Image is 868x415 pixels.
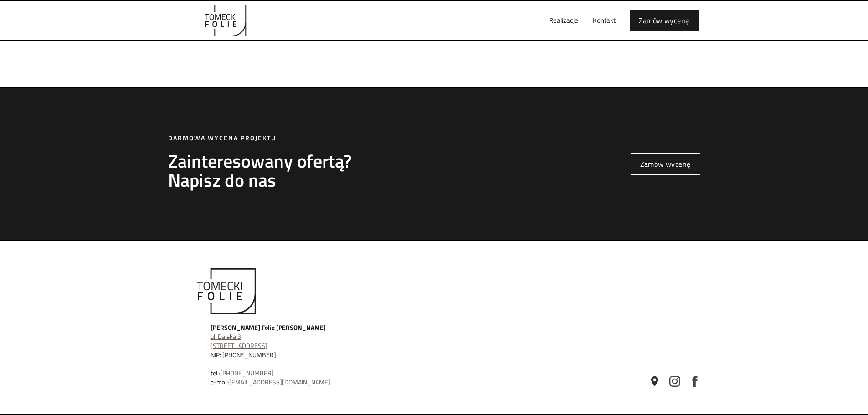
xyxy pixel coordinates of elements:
[211,323,484,387] div: NIP: [PHONE_NUMBER] tel.: e-mail:
[229,377,330,387] a: [EMAIL_ADDRESS][DOMAIN_NAME]
[211,323,326,332] strong: [PERSON_NAME] Folie [PERSON_NAME]
[542,6,586,35] a: Realizacje
[630,10,699,31] a: Zamów wycenę
[168,152,352,190] h2: Zainteresowany ofertą? Napisz do nas
[586,6,623,35] a: Kontakt
[168,133,352,143] div: Darmowa wycena projektu
[220,368,274,378] a: [PHONE_NUMBER]
[211,332,267,350] a: ul. Daleka 3[STREET_ADDRESS]
[631,153,700,175] a: Zamów wycenę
